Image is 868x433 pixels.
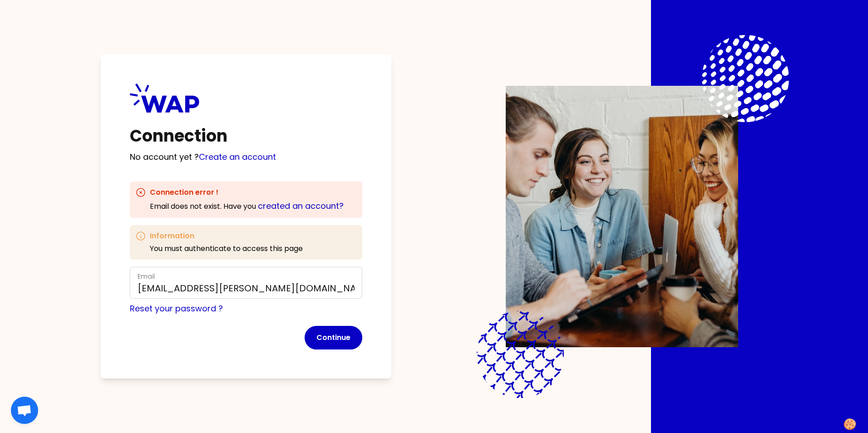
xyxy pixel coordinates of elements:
[130,151,362,163] p: No account yet ?
[199,151,276,162] a: Create an account
[258,200,344,212] a: created an account?
[506,86,738,347] img: Description
[11,397,38,424] div: Open chat
[150,231,303,241] h3: Information
[138,272,155,281] label: Email
[150,200,344,212] div: Email does not exist . Have you
[150,243,303,254] p: You must authenticate to access this page
[130,303,223,314] a: Reset your password ?
[130,127,362,145] h1: Connection
[305,326,362,349] button: Continue
[150,187,344,198] h3: Connection error !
